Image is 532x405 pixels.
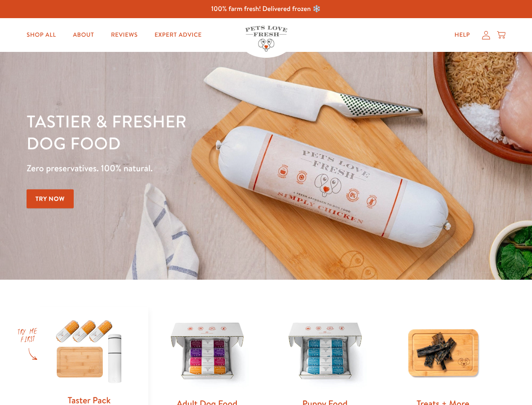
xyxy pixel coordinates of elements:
a: About [66,27,101,43]
img: Pets Love Fresh [245,26,287,51]
a: Shop All [20,27,63,43]
a: Help [448,27,477,43]
a: Try Now [27,189,74,208]
h1: Tastier & fresher dog food [27,110,346,154]
p: Zero preservatives. 100% natural. [27,161,346,176]
a: Reviews [104,27,144,43]
a: Expert Advice [148,27,209,43]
